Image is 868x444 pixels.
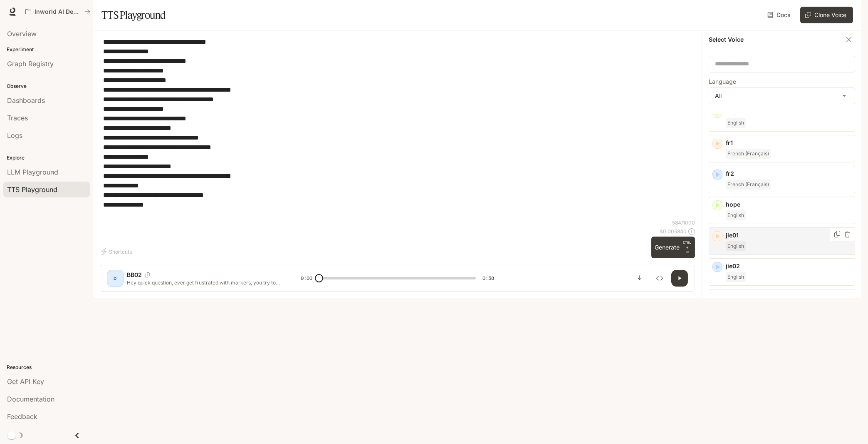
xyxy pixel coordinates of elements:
[35,8,81,15] p: Inworld AI Demos
[766,7,794,23] a: Docs
[683,240,692,255] p: ⏎
[301,274,312,282] span: 0:00
[726,149,771,159] span: French (Français)
[726,170,851,178] p: fr2
[726,139,851,147] p: fr1
[660,228,687,235] p: $ 0.005840
[800,7,853,23] button: Clone Voice
[726,118,746,128] span: English
[101,7,166,23] h1: TTS Playground
[726,180,771,190] span: French (Français)
[127,279,281,286] p: Hey quick question, ever get frustrated with markers, you try to color and boom, streaks everywhe...
[109,272,122,285] div: D
[726,241,746,251] span: English
[709,79,736,85] p: Language
[482,274,494,282] span: 0:38
[726,231,851,239] p: jie01
[726,210,746,220] span: English
[127,271,142,279] p: BB02
[631,270,648,287] button: Download audio
[651,270,668,287] button: Inspect
[100,245,135,258] button: Shortcuts
[726,272,746,282] span: English
[672,219,695,226] p: 584 / 1000
[726,262,851,270] p: jie02
[142,272,153,277] button: Copy Voice ID
[651,237,695,258] button: GenerateCTRL +⏎
[22,3,94,20] button: All workspaces
[726,200,851,209] p: hope
[683,240,692,250] p: CTRL +
[709,88,855,104] div: All
[833,231,841,237] button: Copy Voice ID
